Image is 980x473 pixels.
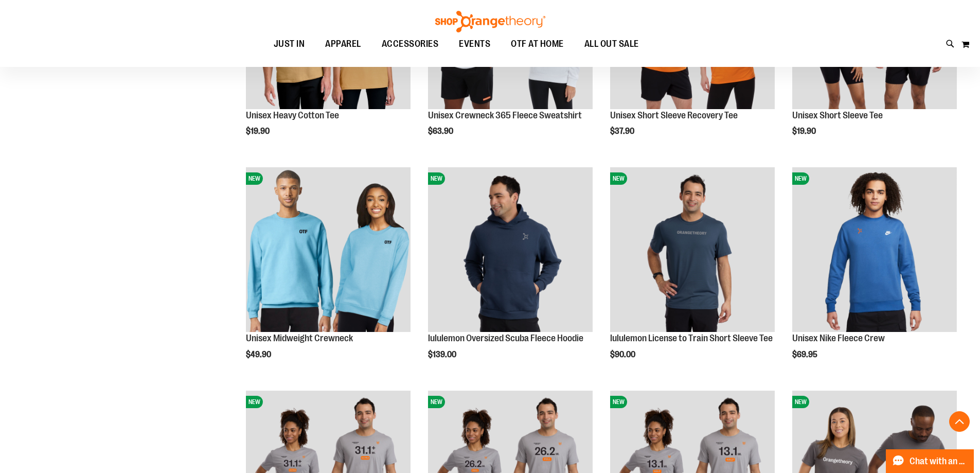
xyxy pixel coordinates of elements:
span: NEW [610,396,627,408]
span: $37.90 [610,127,636,136]
span: APPAREL [325,32,361,56]
div: product [423,162,598,386]
span: NEW [428,172,445,185]
a: Unisex Heavy Cotton Tee [246,110,339,120]
a: Unisex Nike Fleece CrewNEW [792,167,957,334]
a: lululemon Oversized Scuba Fleece HoodieNEW [428,167,593,334]
img: Shop Orangetheory [434,11,547,32]
span: ACCESSORIES [382,32,439,56]
span: JUST IN [274,32,305,56]
button: Chat with an Expert [886,449,974,473]
a: Unisex Midweight CrewneckNEW [246,167,411,334]
span: NEW [792,172,809,185]
img: Unisex Midweight Crewneck [246,167,411,332]
a: lululemon License to Train Short Sleeve TeeNEW [610,167,775,334]
img: lululemon License to Train Short Sleeve Tee [610,167,775,332]
span: OTF AT HOME [511,32,564,56]
span: $49.90 [246,350,273,359]
div: product [241,162,416,386]
span: $69.95 [792,350,819,359]
div: product [605,162,780,386]
a: Unisex Short Sleeve Tee [792,110,883,120]
img: lululemon Oversized Scuba Fleece Hoodie [428,167,593,332]
span: $63.90 [428,127,455,136]
div: product [787,162,962,386]
span: Chat with an Expert [910,457,968,466]
img: Unisex Nike Fleece Crew [792,167,957,332]
span: NEW [428,396,445,408]
a: Unisex Crewneck 365 Fleece Sweatshirt [428,110,582,120]
span: $19.90 [246,127,271,136]
span: NEW [246,396,263,408]
button: Back To Top [949,411,970,432]
a: Unisex Nike Fleece Crew [792,333,885,343]
a: lululemon Oversized Scuba Fleece Hoodie [428,333,583,343]
span: $90.00 [610,350,637,359]
span: EVENTS [459,32,490,56]
a: Unisex Short Sleeve Recovery Tee [610,110,738,120]
span: $19.90 [792,127,817,136]
span: ALL OUT SALE [584,32,639,56]
span: NEW [792,396,809,408]
span: $139.00 [428,350,458,359]
span: NEW [610,172,627,185]
a: lululemon License to Train Short Sleeve Tee [610,333,773,343]
a: Unisex Midweight Crewneck [246,333,353,343]
span: NEW [246,172,263,185]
